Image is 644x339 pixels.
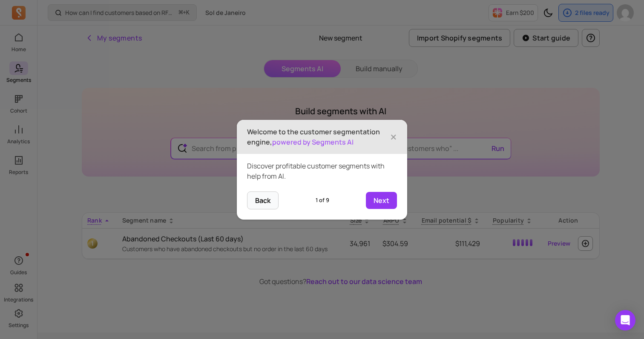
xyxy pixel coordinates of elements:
button: Close Tour [390,130,397,144]
span: powered by Segments AI [272,137,354,147]
div: Open Intercom Messenger [615,310,635,330]
button: Back [247,191,279,209]
span: × [390,127,397,146]
button: Next [366,192,397,209]
p: Welcome to the customer segmentation engine, [247,127,390,147]
div: Discover profitable customer segments with help from AI. [237,154,407,191]
span: 1 of 9 [316,196,329,204]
